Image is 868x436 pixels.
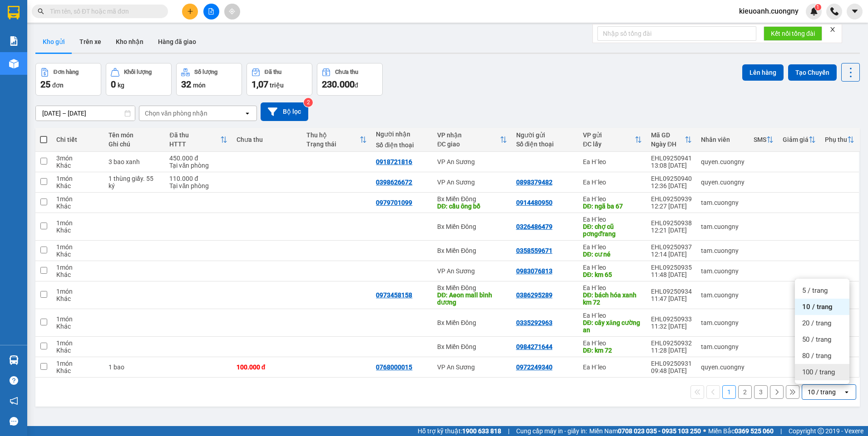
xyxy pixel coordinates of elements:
[583,339,642,347] div: Ea H`leo
[701,291,745,299] div: tam.cuongny
[583,251,642,258] div: DĐ: cư né
[651,251,692,258] div: 12:14 [DATE]
[851,7,859,15] span: caret-down
[376,158,412,165] div: 0918721816
[306,131,360,139] div: Thu hộ
[145,109,207,118] div: Chọn văn phòng nhận
[651,339,692,347] div: EHL09250932
[56,323,99,330] div: Khác
[229,8,235,15] span: aim
[847,4,863,19] button: caret-down
[35,63,101,96] button: Đơn hàng25đơn
[708,426,774,436] span: Miền Bắc
[701,319,745,326] div: tam.cuongny
[701,136,745,143] div: Nhân viên
[252,79,268,90] span: 1,07
[56,162,99,169] div: Khác
[516,199,552,206] div: 0914480950
[56,271,99,278] div: Khác
[56,367,99,374] div: Khác
[802,351,831,360] span: 80 / trang
[516,343,552,350] div: 0984271644
[437,131,499,139] div: VP nhận
[651,140,685,148] div: Ngày ĐH
[578,128,646,152] th: Toggle SortBy
[701,223,745,230] div: tam.cuongny
[376,179,412,186] div: 0398626672
[208,8,214,15] span: file-add
[437,284,507,291] div: Bx Miền Đông
[56,315,99,323] div: 1 món
[701,363,745,371] div: quyen.cuongny
[433,128,511,152] th: Toggle SortBy
[111,79,116,90] span: 0
[651,243,692,251] div: EHL09250937
[9,355,19,365] img: warehouse-icon
[778,128,820,152] th: Toggle SortBy
[820,128,859,152] th: Toggle SortBy
[165,128,232,152] th: Toggle SortBy
[437,267,507,275] div: VP An Sương
[169,131,220,139] div: Đã thu
[56,251,99,258] div: Khác
[583,347,642,354] div: DĐ: km 72
[10,397,18,405] span: notification
[237,136,297,143] div: Chưa thu
[651,315,692,323] div: EHL09250933
[169,182,227,189] div: Tại văn phòng
[583,223,642,237] div: DĐ: chợ cũ pơngđ'rang
[701,267,745,275] div: tam.cuongny
[583,312,642,319] div: Ea H`leo
[651,219,692,227] div: EHL09250938
[306,140,360,148] div: Trạng thái
[176,63,242,96] button: Số lượng32món
[516,267,552,275] div: 0983076813
[437,247,507,254] div: Bx Miền Đông
[108,175,160,189] div: 1 thùng giấy. 55 ký
[742,64,784,81] button: Lên hàng
[437,203,507,210] div: DĐ: cầu ông bố
[437,343,507,350] div: Bx Miền Đông
[437,158,507,165] div: VP An Sương
[516,140,574,148] div: Số điện thoại
[701,179,745,186] div: quyen.cuongny
[583,363,642,371] div: Ea H`leo
[788,64,837,81] button: Tạo Chuyến
[701,199,745,206] div: tam.cuongny
[8,6,20,19] img: logo-vxr
[516,179,552,186] div: 0898379482
[651,367,692,374] div: 09:48 [DATE]
[335,69,358,75] div: Chưa thu
[56,155,99,162] div: 3 món
[437,140,499,148] div: ĐC giao
[56,136,99,143] div: Chi tiết
[516,247,552,254] div: 0358559671
[516,363,552,371] div: 0972249340
[108,363,160,371] div: 1 bao
[304,98,313,107] sup: 2
[56,175,99,182] div: 1 món
[265,69,281,75] div: Đã thu
[583,284,642,291] div: Ea H`leo
[56,182,99,189] div: Khác
[583,203,642,210] div: DĐ: ngã ba 67
[516,223,552,230] div: 0326486479
[376,131,428,138] div: Người nhận
[261,102,308,121] button: Bộ lọc
[754,136,766,143] div: SMS
[583,216,642,223] div: Ea H`leo
[56,264,99,271] div: 1 món
[802,319,831,328] span: 20 / trang
[829,26,836,33] span: close
[843,388,850,396] svg: open
[701,247,745,254] div: tam.cuongny
[589,426,701,436] span: Miền Nam
[56,243,99,251] div: 1 món
[738,385,752,399] button: 2
[317,63,383,96] button: Chưa thu230.000đ
[193,82,206,89] span: món
[830,7,838,15] img: phone-icon
[516,319,552,326] div: 0335292963
[802,286,828,295] span: 5 / trang
[56,288,99,295] div: 1 món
